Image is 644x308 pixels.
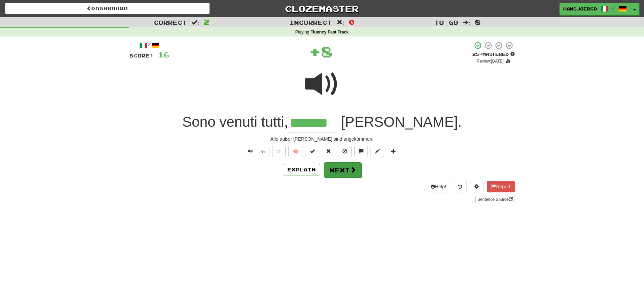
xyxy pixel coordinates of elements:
[337,20,344,25] span: :
[454,181,467,192] button: Round history (alt+y)
[463,20,470,25] span: :
[220,3,424,15] a: Clozemaster
[477,59,504,64] small: Review: [DATE]
[242,146,270,157] div: Text-to-speech controls
[337,114,462,130] span: .
[272,146,286,157] button: Favorite sentence (alt+f)
[434,19,458,26] span: To go
[563,6,597,12] span: HansjoergO
[349,18,355,26] span: 0
[289,19,332,26] span: Incorrect
[472,51,482,57] span: 25 %
[612,5,615,10] span: /
[341,114,458,130] span: [PERSON_NAME]
[182,114,215,130] span: Sono
[158,50,169,59] span: 16
[154,19,187,26] span: Correct
[475,18,481,26] span: 8
[338,146,352,157] button: Ignore sentence (alt+i)
[475,196,515,203] a: Sentence Source
[257,146,270,157] button: ½
[129,136,515,142] div: Alle außer [PERSON_NAME] sind angekommen.
[427,181,451,192] button: Help!
[283,164,320,175] button: Explain
[261,114,284,130] span: tutti
[288,146,303,157] button: 🧠
[472,51,515,57] div: Mastered
[371,146,384,157] button: Edit sentence (alt+d)
[322,146,335,157] button: Reset to 0% Mastered (alt+r)
[129,53,154,58] span: Score:
[306,146,319,157] button: Set this sentence to 100% Mastered (alt+m)
[219,114,257,130] span: venuti
[182,114,288,130] span: ,
[387,146,400,157] button: Add to collection (alt+a)
[354,146,368,157] button: Discuss sentence (alt+u)
[129,41,169,50] div: /
[244,146,257,157] button: Play sentence audio (ctl+space)
[310,30,349,34] strong: Fluency Fast Track
[324,162,362,178] button: Next
[487,181,515,192] button: Report
[204,18,210,26] span: 2
[192,20,199,25] span: :
[559,3,630,15] a: HansjoergO /
[309,41,321,62] span: +
[5,3,210,14] a: Dashboard
[321,43,333,60] span: 8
